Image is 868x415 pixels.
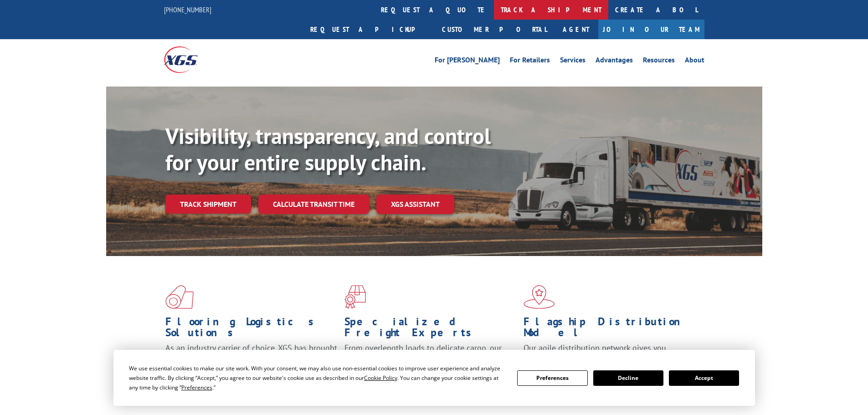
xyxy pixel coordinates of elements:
a: Advantages [596,56,633,67]
div: We use essential cookies to make our site work. With your consent, we may also use non-essential ... [129,364,506,392]
a: Join Our Team [598,20,704,39]
img: xgs-icon-flagship-distribution-model-red [524,285,555,309]
a: Calculate transit time [258,195,369,214]
b: Visibility, transparency, and control for your entire supply chain. [165,122,491,176]
button: Preferences [517,370,587,386]
a: For [PERSON_NAME] [435,56,500,67]
a: About [685,56,704,67]
p: From overlength loads to delicate cargo, our experienced staff knows the best way to move your fr... [344,343,517,383]
a: [PHONE_NUMBER] [164,5,211,14]
a: XGS ASSISTANT [376,195,454,214]
h1: Specialized Freight Experts [344,316,517,343]
a: Resources [643,56,675,67]
span: Cookie Policy [364,374,397,382]
a: Customer Portal [435,20,554,39]
button: Accept [669,370,739,386]
h1: Flagship Distribution Model [524,316,696,343]
a: Request a pickup [303,20,435,39]
a: Track shipment [165,195,251,214]
span: Preferences [181,384,212,391]
img: xgs-icon-focused-on-flooring-red [344,285,366,309]
img: xgs-icon-total-supply-chain-intelligence-red [165,285,194,309]
a: For Retailers [510,56,550,67]
button: Decline [593,370,663,386]
span: As an industry carrier of choice, XGS has brought innovation and dedication to flooring logistics... [165,343,337,375]
a: Services [560,56,586,67]
div: Cookie Consent Prompt [113,350,755,406]
h1: Flooring Logistics Solutions [165,316,338,343]
span: Our agile distribution network gives you nationwide inventory management on demand. [524,343,691,364]
a: Agent [554,20,598,39]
